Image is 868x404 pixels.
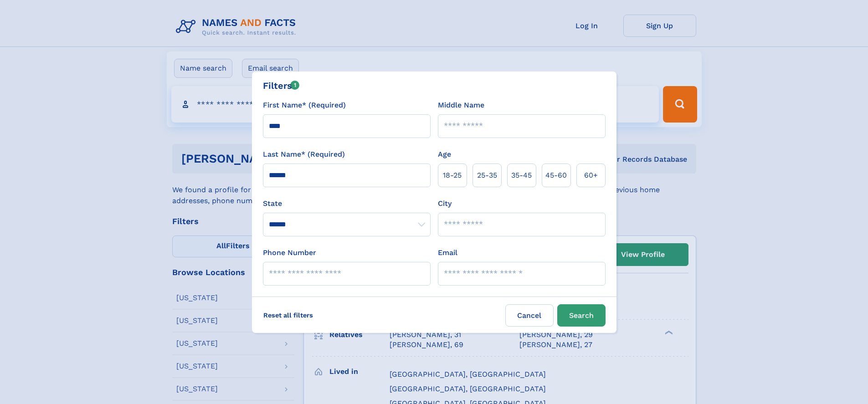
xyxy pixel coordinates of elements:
[263,198,431,209] label: State
[477,170,497,181] span: 25‑35
[505,304,554,327] label: Cancel
[438,247,457,258] label: Email
[263,149,345,160] label: Last Name* (Required)
[263,79,300,92] div: Filters
[438,149,451,160] label: Age
[584,170,598,181] span: 60+
[438,198,452,209] label: City
[511,170,532,181] span: 35‑45
[438,100,484,111] label: Middle Name
[257,304,319,326] label: Reset all filters
[443,170,462,181] span: 18‑25
[263,247,316,258] label: Phone Number
[545,170,567,181] span: 45‑60
[557,304,606,327] button: Search
[263,100,346,111] label: First Name* (Required)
